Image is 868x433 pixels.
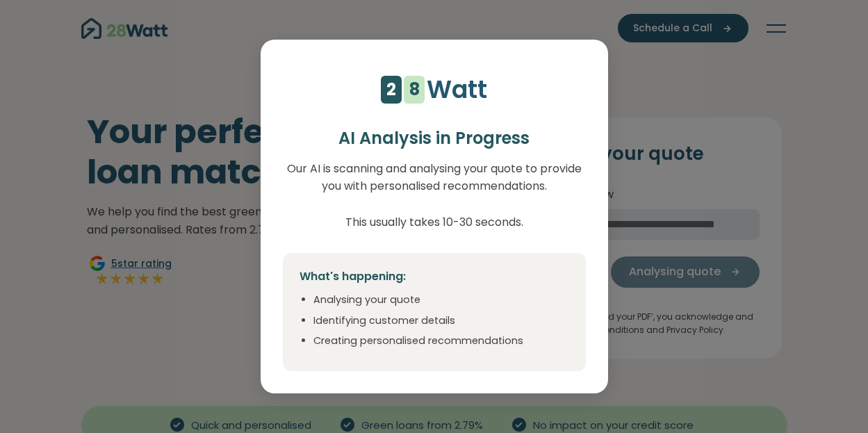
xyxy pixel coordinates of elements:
h4: What's happening: [300,270,569,284]
li: Creating personalised recommendations [313,334,569,349]
h2: AI Analysis in Progress [283,129,586,149]
p: Watt [427,70,487,109]
li: Analysing your quote [313,293,569,308]
li: Identifying customer details [313,313,569,329]
div: 2 [386,81,396,108]
p: Our AI is scanning and analysing your quote to provide you with personalised recommendations. Thi... [283,160,586,231]
div: 8 [409,67,420,95]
